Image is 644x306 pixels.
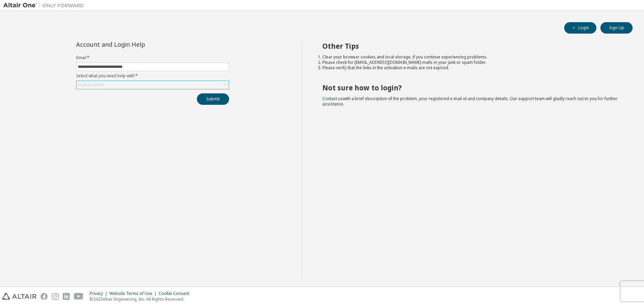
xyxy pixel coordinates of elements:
h2: Not sure how to login? [322,83,621,92]
button: Submit [197,93,229,105]
span: with a brief description of the problem, your registered e-mail id and company details. Our suppo... [322,96,618,107]
h2: Other Tips [322,42,621,50]
img: youtube.svg [74,293,84,300]
img: Altair One [3,2,87,9]
img: instagram.svg [52,293,59,300]
div: Account and Login Help [76,42,199,47]
label: Email [76,55,229,60]
p: © 2025 Altair Engineering, Inc. All Rights Reserved. [90,296,193,302]
div: Privacy [90,291,109,296]
img: facebook.svg [41,293,48,300]
a: Contact us [322,96,343,101]
div: Cookie Consent [159,291,193,296]
li: Clear your browser cookies and local storage, if you continue experiencing problems. [322,54,621,60]
label: Select what you need help with [76,73,229,79]
img: linkedin.svg [63,293,70,300]
button: Login [564,22,596,34]
img: altair_logo.svg [2,293,37,300]
li: Please check for [EMAIL_ADDRESS][DOMAIN_NAME] mails in your junk or spam folder. [322,60,621,65]
li: Please verify that the links in the activation e-mails are not expired. [322,65,621,71]
div: Click to select [76,81,229,89]
div: Click to select [78,82,104,88]
button: Sign Up [600,22,633,34]
div: Website Terms of Use [109,291,159,296]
